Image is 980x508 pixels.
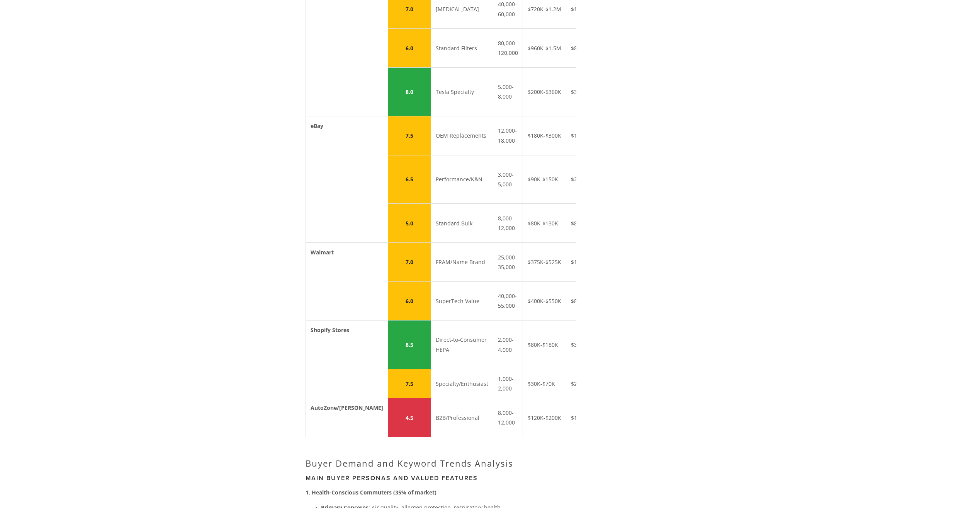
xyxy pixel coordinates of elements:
td: 7.5 [388,116,431,155]
td: 6.5 [388,155,431,204]
td: 25,000-35,000 [493,242,523,281]
td: 8,000-12,000 [493,204,523,243]
td: Walmart [306,242,388,320]
td: 8.0 [388,68,431,116]
td: 7.0 [388,242,431,281]
h3: Main Buyer Personas and Valued Features [306,474,576,482]
strong: 1. Health-Conscious Commuters (35% of market) [306,489,436,496]
td: 40,000-55,000 [493,281,523,320]
td: Tesla Specialty [431,68,493,116]
td: $8-$15 [566,29,596,68]
td: Standard Filters [431,29,493,68]
td: $960K-$1.5M [523,29,566,68]
td: 6.0 [388,281,431,320]
td: $35-$60 [566,320,596,369]
td: $90K-$150K [523,155,566,204]
td: Specialty/Enthusiast [431,369,493,398]
td: 4.5 [388,398,431,437]
td: $12-$20 [566,242,596,281]
td: Direct-to-Consumer HEPA [431,320,493,369]
td: eBay [306,116,388,242]
td: $375K-$525K [523,242,566,281]
td: $8-$12 [566,281,596,320]
td: AutoZone/[PERSON_NAME] [306,398,388,437]
td: $80K-$130K [523,204,566,243]
td: $80K-$180K [523,320,566,369]
td: 2,000-4,000 [493,320,523,369]
td: 5.0 [388,204,431,243]
td: 7.5 [388,369,431,398]
td: SuperTech Value [431,281,493,320]
td: $8-$12 [566,204,596,243]
h2: Buyer Demand and Keyword Trends Analysis [306,458,576,468]
td: Shopify Stores [306,320,388,398]
td: $12-$22 [566,116,596,155]
td: B2B/Professional [431,398,493,437]
td: $25-$45 [566,369,596,398]
td: OEM Replacements [431,116,493,155]
td: 1,000-2,000 [493,369,523,398]
td: Standard Bulk [431,204,493,243]
td: 8,000-12,000 [493,398,523,437]
td: $10-$18 [566,398,596,437]
td: Performance/K&N [431,155,493,204]
td: $30K-$70K [523,369,566,398]
td: $200K-$360K [523,68,566,116]
td: 8.5 [388,320,431,369]
td: 5,000-8,000 [493,68,523,116]
td: $180K-$300K [523,116,566,155]
td: $35-$55 [566,68,596,116]
td: $25-$45 [566,155,596,204]
td: 80,000-120,000 [493,29,523,68]
td: 3,000-5,000 [493,155,523,204]
td: 12,000-18,000 [493,116,523,155]
td: FRAM/Name Brand [431,242,493,281]
td: $400K-$550K [523,281,566,320]
td: $120K-$200K [523,398,566,437]
td: 6.0 [388,29,431,68]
